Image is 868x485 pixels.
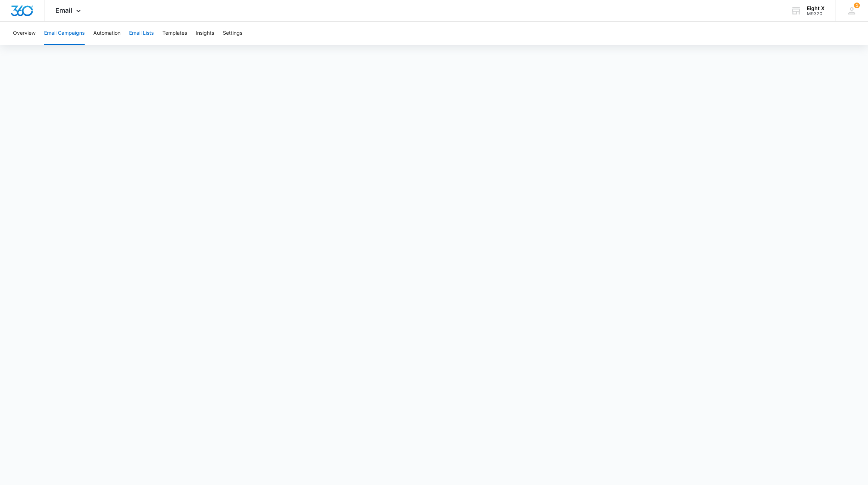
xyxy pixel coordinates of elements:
div: account id [807,11,825,16]
button: Email Campaigns [44,22,85,45]
button: Settings [223,22,242,45]
button: Overview [13,22,35,45]
button: Templates [162,22,187,45]
button: Automation [93,22,120,45]
button: Insights [196,22,214,45]
span: Email [55,7,72,14]
div: account name [807,5,825,11]
div: notifications count [854,3,860,8]
span: 1 [854,3,860,8]
button: Email Lists [129,22,154,45]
